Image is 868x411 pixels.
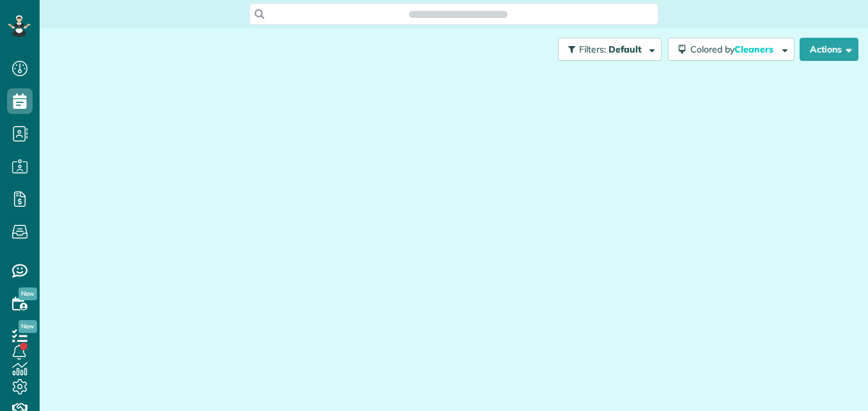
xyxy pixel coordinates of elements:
[558,38,662,61] button: Filters: Default
[422,8,494,20] span: Search ZenMaid…
[668,38,794,61] button: Colored byCleaners
[552,38,662,61] a: Filters: Default
[734,44,775,55] span: Cleaners
[608,44,642,55] span: Default
[690,44,778,55] span: Colored by
[19,287,37,300] span: New
[19,320,37,333] span: New
[579,44,606,55] span: Filters:
[800,38,858,61] button: Actions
